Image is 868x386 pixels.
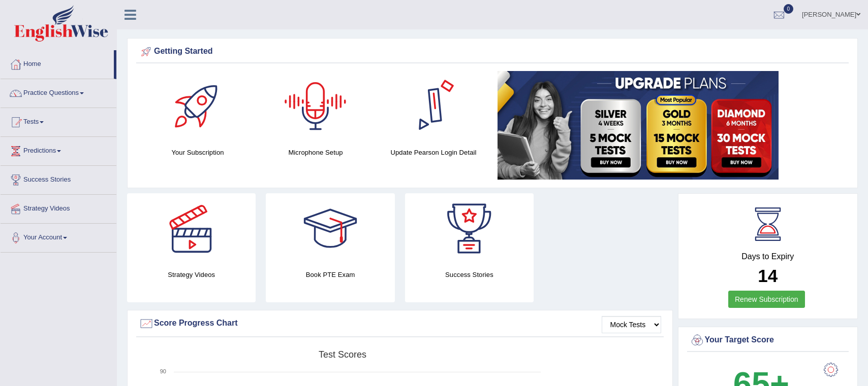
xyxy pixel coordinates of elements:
span: 0 [784,4,794,14]
a: Your Account [1,224,116,249]
a: Strategy Videos [1,195,116,220]
tspan: Test scores [319,349,366,360]
a: Success Stories [1,166,116,191]
a: Renew Subscription [728,291,805,308]
b: 14 [758,266,778,286]
h4: Update Pearson Login Detail [380,147,487,158]
div: Getting Started [139,44,846,59]
a: Home [1,50,114,76]
h4: Days to Expiry [690,252,847,261]
a: Practice Questions [1,79,116,104]
a: Predictions [1,137,116,162]
h4: Your Subscription [144,147,252,158]
h4: Success Stories [405,269,534,280]
text: 90 [160,368,166,374]
h4: Microphone Setup [262,147,369,158]
div: Score Progress Chart [139,316,661,331]
h4: Book PTE Exam [266,269,394,280]
img: small5.jpg [498,71,779,180]
div: Your Target Score [690,333,847,348]
a: Tests [1,108,116,133]
h4: Strategy Videos [127,269,256,280]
